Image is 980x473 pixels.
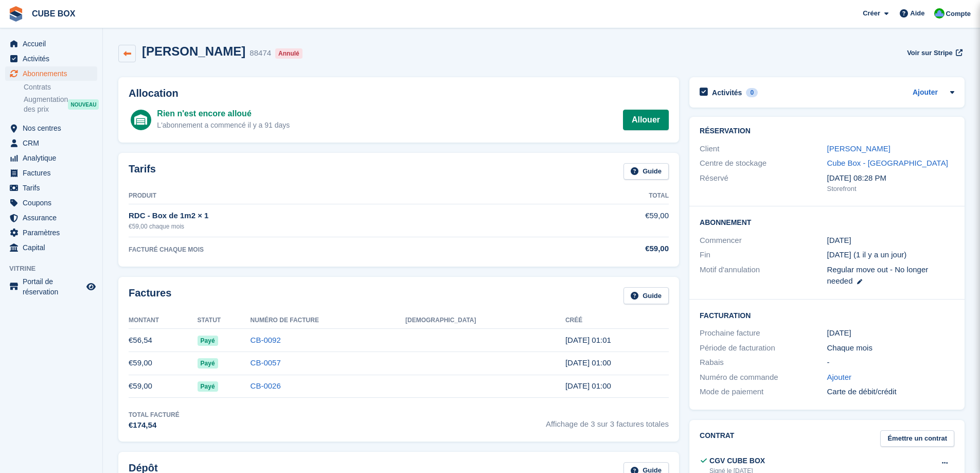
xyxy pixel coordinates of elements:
span: Payé [198,358,218,369]
a: menu [5,240,97,255]
span: [DATE] (1 il y a un jour) [827,250,907,259]
span: CRM [23,136,84,150]
time: 2025-07-01 23:00:07 UTC [565,358,611,367]
span: Vitrine [9,264,102,274]
span: Tarifs [23,181,84,195]
th: Numéro de facture [251,312,405,329]
a: menu [5,37,97,51]
span: Compte [946,9,971,19]
time: 2025-06-01 23:00:57 UTC [565,381,611,390]
h2: [PERSON_NAME] [142,44,245,58]
img: stora-icon-8386f47178a22dfd0bd8f6a31ec36ba5ce8667c1dd55bd0f319d3a0aa187defe.svg [8,6,24,22]
time: 2025-08-01 23:01:09 UTC [565,336,611,344]
a: menu [5,196,97,210]
div: €59,00 [546,243,669,255]
a: CB-0092 [251,336,281,344]
th: Montant [129,312,198,329]
td: €59,00 [129,375,198,398]
a: menu [5,166,97,180]
a: Augmentation des prix NOUVEAU [24,94,97,115]
div: Rien n'est encore alloué [157,108,290,120]
a: [PERSON_NAME] [827,144,890,153]
span: Payé [198,336,218,346]
a: Émettre un contrat [880,430,954,447]
span: Nos centres [23,121,84,135]
div: Fin [700,249,827,261]
h2: Factures [129,287,171,304]
div: [DATE] [827,327,954,339]
div: Chaque mois [827,342,954,354]
h2: Réservation [700,127,954,135]
span: Assurance [23,211,84,225]
th: Créé [565,312,669,329]
h2: Abonnement [700,217,954,227]
td: €59,00 [129,352,198,375]
span: Portail de réservation [23,276,84,297]
div: Storefront [827,184,954,194]
div: Période de facturation [700,342,827,354]
h2: Allocation [129,87,669,99]
div: Annulé [275,48,302,59]
a: Cube Box - [GEOGRAPHIC_DATA] [827,159,948,167]
a: menu [5,276,97,297]
div: Numéro de commande [700,372,827,383]
div: Commencer [700,235,827,247]
a: Guide [623,287,669,304]
div: 0 [746,88,758,97]
div: Mode de paiement [700,386,827,398]
a: CUBE BOX [28,5,79,22]
a: CB-0026 [251,381,281,390]
a: menu [5,51,97,66]
a: Ajouter [827,372,852,383]
a: Guide [623,163,669,180]
span: Augmentation des prix [24,95,68,114]
div: Carte de débit/crédit [827,386,954,398]
a: menu [5,225,97,240]
a: menu [5,151,97,165]
span: Capital [23,240,84,255]
th: Total [546,188,669,204]
h2: Contrat [700,430,734,447]
a: menu [5,121,97,135]
div: Rabais [700,357,827,369]
span: Voir sur Stripe [907,48,953,58]
span: Abonnements [23,66,84,81]
a: Ajouter [913,87,938,99]
img: Cube Box [934,8,945,19]
th: [DEMOGRAPHIC_DATA] [405,312,565,329]
span: Payé [198,381,218,392]
div: FACTURÉ CHAQUE MOIS [129,245,546,254]
span: Créer [863,8,880,19]
th: Produit [129,188,546,204]
a: menu [5,181,97,195]
span: Aide [910,8,924,19]
span: Activités [23,51,84,66]
a: menu [5,136,97,150]
h2: Tarifs [129,163,156,180]
div: RDC - Box de 1m2 × 1 [129,210,546,222]
td: €56,54 [129,329,198,352]
a: Voir sur Stripe [903,44,965,61]
div: - [827,357,954,369]
div: Total facturé [129,410,180,419]
div: Centre de stockage [700,157,827,169]
a: menu [5,66,97,81]
div: NOUVEAU [68,99,99,110]
div: Motif d'annulation [700,264,827,287]
span: Regular move out - No longer needed [827,265,929,286]
span: Accueil [23,37,84,51]
span: Affichage de 3 sur 3 factures totales [546,410,669,431]
div: Réservé [700,172,827,194]
a: CB-0057 [251,358,281,367]
th: Statut [198,312,251,329]
a: Contrats [24,82,97,92]
div: Prochaine facture [700,327,827,339]
span: Paramètres [23,225,84,240]
a: Allouer [623,110,669,130]
a: Boutique d'aperçu [85,281,97,293]
div: 88474 [250,47,271,59]
div: [DATE] 08:28 PM [827,172,954,184]
div: €174,54 [129,419,180,431]
h2: Activités [712,88,742,97]
div: L'abonnement a commencé il y a 91 days [157,120,290,131]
